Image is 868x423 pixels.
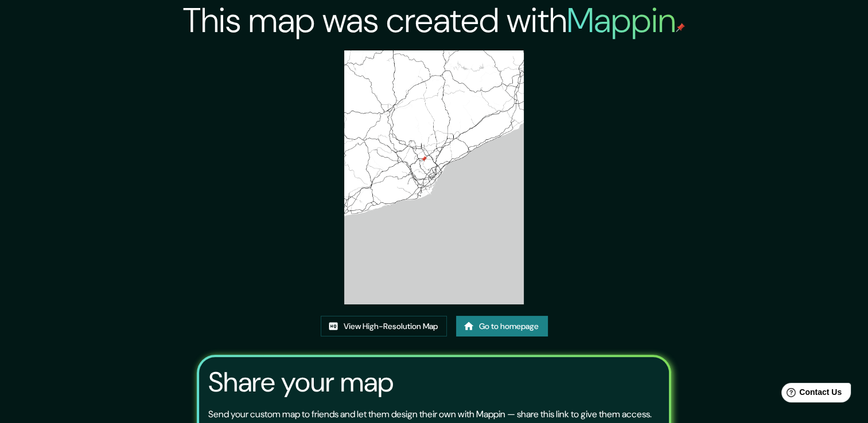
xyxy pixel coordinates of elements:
[676,23,685,32] img: mappin-pin
[208,366,394,398] h3: Share your map
[321,316,447,337] a: View High-Resolution Map
[208,408,652,421] p: Send your custom map to friends and let them design their own with Mappin — share this link to gi...
[456,316,548,337] a: Go to homepage
[344,50,524,304] img: created-map
[766,378,855,410] iframe: Help widget launcher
